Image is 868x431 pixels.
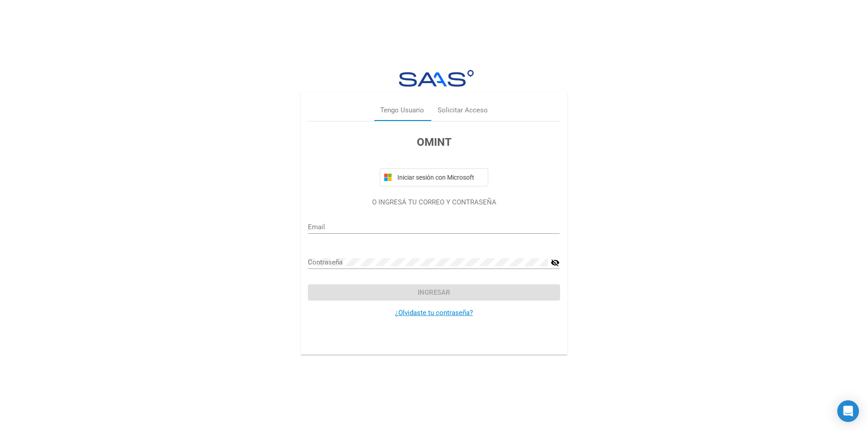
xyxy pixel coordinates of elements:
div: Tengo Usuario [380,105,424,116]
button: Iniciar sesión con Microsoft [380,168,488,186]
mat-icon: visibility_off [551,257,560,268]
div: Open Intercom Messenger [837,400,859,422]
div: Solicitar Acceso [438,105,488,116]
span: Ingresar [418,288,450,297]
h3: OMINT [308,134,560,150]
button: Ingresar [308,284,560,301]
a: ¿Olvidaste tu contraseña? [395,309,473,317]
span: Iniciar sesión con Microsoft [396,174,484,181]
p: O INGRESÁ TU CORREO Y CONTRASEÑA [308,197,560,208]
